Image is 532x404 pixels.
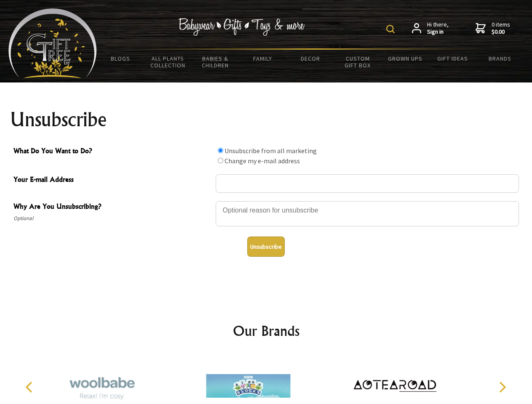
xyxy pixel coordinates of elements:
[13,174,211,186] span: Your E-mail Address
[17,321,516,341] h2: Our Brands
[476,21,510,36] a: 0 items$0.00
[225,157,300,165] label: Change my e-mail address
[13,213,211,223] span: Optional
[476,50,524,67] a: Brands
[492,28,510,36] strong: $0.00
[386,25,395,33] img: product search
[13,201,211,213] span: Why Are You Unsubscribing?
[412,21,449,36] a: Hi there,Sign in
[334,50,382,74] a: Custom Gift Box
[13,146,211,158] span: What Do You Want to Do?
[381,50,429,67] a: Grown Ups
[144,50,192,74] a: All Plants Collection
[427,28,449,36] strong: Sign in
[239,50,287,67] a: Family
[179,18,305,36] img: Babywear - Gifts - Toys & more
[218,158,223,163] input: What Do You Want to Do?
[493,378,511,396] button: Next
[216,201,519,226] textarea: Why Are You Unsubscribing?
[216,174,519,193] input: Your E-mail Address
[21,378,40,396] button: Previous
[286,50,334,67] a: Decor
[218,148,223,153] input: What Do You Want to Do?
[225,146,317,155] label: Unsubscribe from all marketing
[429,50,476,67] a: Gift Ideas
[97,50,144,67] a: BLOGS
[427,21,449,36] span: Hi there,
[10,109,522,130] h1: Unsubscribe
[492,21,510,36] span: 0 items
[247,237,285,257] button: Unsubscribe
[192,50,239,74] a: Babies & Children
[8,8,97,78] img: Babyware - Gifts - Toys and more...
